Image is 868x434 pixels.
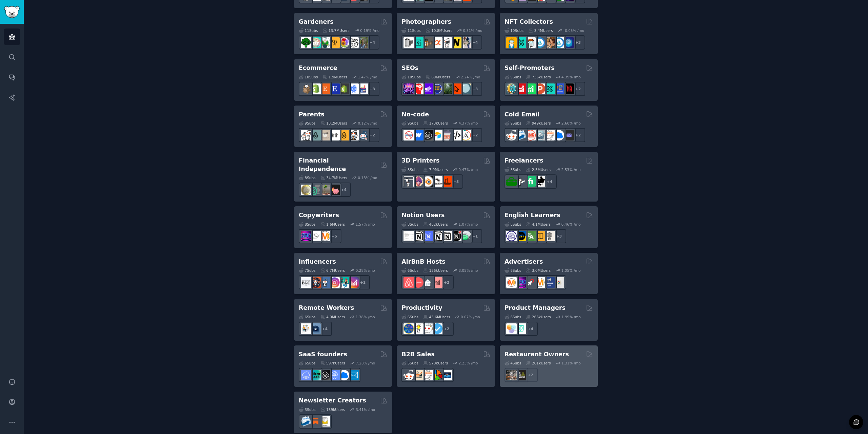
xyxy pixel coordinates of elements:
[441,231,452,241] img: AskNotion
[563,83,574,94] img: TestMyApp
[358,175,377,180] div: 0.13 % /mo
[458,167,478,172] div: 0.47 % /mo
[348,130,359,140] img: parentsofmultiples
[299,258,336,266] h2: Influencers
[356,275,370,289] div: + 1
[403,130,414,140] img: nocode
[542,174,557,189] div: + 4
[544,231,555,241] img: Learn_English
[422,176,433,187] img: blender
[301,370,311,380] img: SaaS
[310,130,321,140] img: SingleParents
[358,130,368,140] img: Parents
[561,121,581,126] div: 2.60 % /mo
[441,176,452,187] img: FixMyPrint
[423,315,450,319] div: 43.6M Users
[506,370,517,380] img: restaurantowners
[403,277,414,288] img: airbnb_hosts
[451,130,461,140] img: NoCodeMovement
[506,37,517,48] img: NFTExchange
[413,323,423,334] img: lifehacks
[310,370,321,380] img: microsaas
[563,130,574,140] img: EmailOutreach
[318,322,332,336] div: + 4
[339,370,349,380] img: B2BSaaS
[423,121,448,126] div: 173k Users
[505,110,539,119] h2: Cold Email
[516,176,526,187] img: freelance_forhire
[423,361,448,365] div: 570k Users
[525,130,536,140] img: LeadGeneration
[516,37,526,48] img: NFTMarketplace
[403,323,414,334] img: LifeProTips
[299,315,316,319] div: 6 Sub s
[310,277,321,288] img: socialmedia
[561,268,581,273] div: 1.05 % /mo
[554,130,564,140] img: B2BSaaS
[348,370,359,380] img: SaaS_Email_Marketing
[4,6,20,18] img: GummySearch logo
[506,277,517,288] img: marketing
[439,275,454,289] div: + 2
[505,268,521,273] div: 6 Sub s
[299,64,337,72] h2: Ecommerce
[459,268,478,273] div: 3.05 % /mo
[322,75,347,79] div: 1.9M Users
[505,315,521,319] div: 6 Sub s
[329,370,340,380] img: SaaSSales
[299,156,378,173] h2: Financial Independence
[322,28,349,33] div: 13.7M Users
[526,75,551,79] div: 736k Users
[526,121,551,126] div: 949k Users
[432,277,442,288] img: AirBnBInvesting
[422,231,433,241] img: FreeNotionTemplates
[299,304,354,312] h2: Remote Workers
[299,75,318,79] div: 10 Sub s
[561,361,581,365] div: 1.31 % /mo
[451,37,461,48] img: Nikon
[301,231,311,241] img: SEO
[468,128,482,142] div: + 2
[506,176,517,187] img: forhire
[563,37,574,48] img: DigitalItems
[516,83,526,94] img: youtubepromotion
[554,37,564,48] img: OpenseaMarket
[320,121,347,126] div: 13.2M Users
[339,130,349,140] img: NewParents
[401,304,442,312] h2: Productivity
[526,361,551,365] div: 261k Users
[468,82,482,96] div: + 3
[401,110,429,119] h2: No-code
[299,18,334,26] h2: Gardeners
[422,323,433,334] img: productivity
[365,35,379,50] div: + 4
[506,323,517,334] img: ProductManagement
[525,277,536,288] img: PPC
[401,28,420,33] div: 11 Sub s
[423,167,448,172] div: 7.0M Users
[401,350,435,359] h2: B2B Sales
[320,185,330,195] img: Fire
[310,83,321,94] img: shopify
[423,268,448,273] div: 136k Users
[525,37,536,48] img: NFTmarket
[432,37,442,48] img: SonyAlpha
[401,18,451,26] h2: Photographers
[327,229,341,243] div: + 5
[310,185,321,195] img: FinancialPlanning
[310,37,321,48] img: succulents
[525,176,536,187] img: Fiverr
[401,211,445,220] h2: Notion Users
[301,416,311,427] img: Emailmarketing
[310,416,321,427] img: Substack
[554,83,564,94] img: betatests
[571,35,585,50] div: + 3
[337,183,351,197] div: + 4
[544,83,555,94] img: alphaandbetausers
[535,176,545,187] img: Freelancers
[535,83,545,94] img: ProductHunters
[413,37,423,48] img: streetphotography
[561,222,581,227] div: 0.46 % /mo
[451,83,461,94] img: GoogleSearchConsole
[441,370,452,380] img: B_2_B_Selling_Tips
